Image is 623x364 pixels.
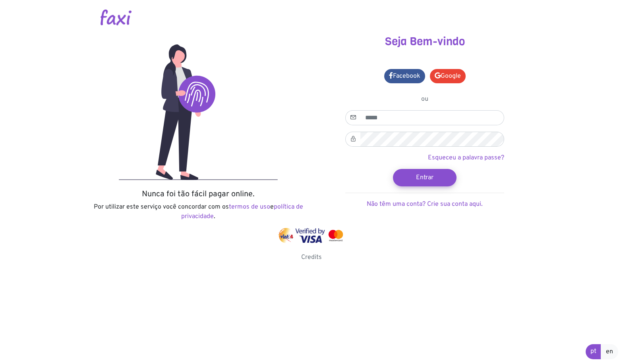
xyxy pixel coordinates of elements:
[393,169,457,186] button: Entrar
[278,228,294,243] img: vinti4
[317,35,532,48] h3: Seja Bem-vindo
[345,94,504,104] p: ou
[586,344,601,359] a: pt
[327,228,345,243] img: mastercard
[601,344,618,359] a: en
[295,228,325,243] img: visa
[430,69,466,83] a: Google
[91,190,306,199] h5: Nunca foi tão fácil pagar online.
[367,200,483,208] a: Não têm uma conta? Crie sua conta aqui.
[229,203,270,211] a: termos de uso
[91,202,306,221] p: Por utilizar este serviço você concordar com os e .
[301,253,322,261] a: Credits
[384,69,425,83] a: Facebook
[428,154,504,162] a: Esqueceu a palavra passe?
